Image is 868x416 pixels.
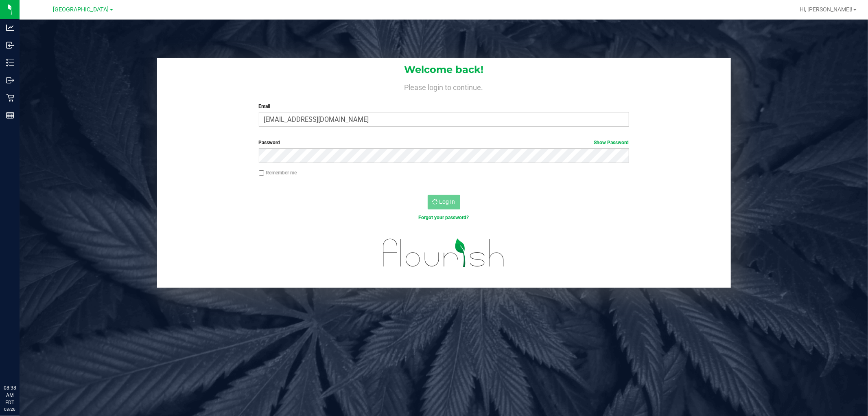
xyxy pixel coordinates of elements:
label: Remember me [259,169,297,176]
span: Password [259,140,280,145]
label: Email [259,103,629,110]
inline-svg: Outbound [6,76,14,84]
inline-svg: Inbound [6,41,14,49]
inline-svg: Retail [6,94,14,102]
a: Forgot your password? [419,215,469,220]
span: Log In [439,198,455,205]
inline-svg: Analytics [6,24,14,32]
h4: Please login to continue. [157,81,731,91]
inline-svg: Reports [6,111,14,119]
a: Show Password [594,140,629,145]
p: 08/26 [4,406,16,412]
span: Hi, [PERSON_NAME]! [800,6,853,13]
inline-svg: Inventory [6,59,14,67]
button: Log In [428,195,460,209]
img: flourish_logo.svg [372,230,516,276]
span: [GEOGRAPHIC_DATA] [53,6,109,13]
p: 08:38 AM EDT [4,384,16,406]
h1: Welcome back! [157,64,731,75]
input: Remember me [259,170,265,176]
